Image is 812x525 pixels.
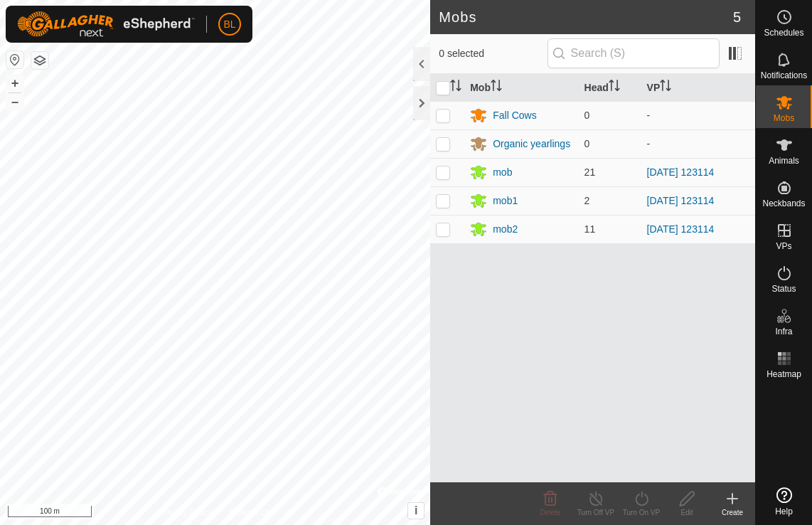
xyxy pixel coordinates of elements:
[766,370,801,378] span: Heatmap
[464,74,578,102] th: Mob
[439,9,733,26] h2: Mobs
[584,166,596,178] span: 21
[493,165,512,180] div: mob
[584,195,590,206] span: 2
[415,504,417,516] span: i
[769,157,799,165] span: Animals
[579,74,641,102] th: Head
[641,74,755,102] th: VP
[764,28,803,37] span: Schedules
[31,52,48,69] button: Map Layers
[493,137,570,152] div: Organic yearlings
[491,82,502,93] p-sorticon: Activate to sort
[439,46,547,61] span: 0 selected
[762,199,805,208] span: Neckbands
[619,507,664,518] div: Turn On VP
[647,223,715,235] a: [DATE] 123114
[710,507,755,518] div: Create
[647,166,715,178] a: [DATE] 123114
[17,11,195,37] img: Gallagher Logo
[775,507,793,516] span: Help
[771,285,796,293] span: Status
[6,75,23,92] button: +
[609,82,620,93] p-sorticon: Activate to sort
[223,17,235,32] span: BL
[775,327,792,336] span: Infra
[641,101,755,129] td: -
[493,193,518,208] div: mob1
[584,138,590,149] span: 0
[664,507,710,518] div: Edit
[733,6,741,28] span: 5
[761,71,807,80] span: Notifications
[6,93,23,110] button: –
[584,110,590,121] span: 0
[756,482,812,521] a: Help
[547,38,720,68] input: Search (S)
[584,223,596,235] span: 11
[647,195,715,206] a: [DATE] 123114
[408,503,424,519] button: i
[573,507,619,518] div: Turn Off VP
[493,108,536,123] div: Fall Cows
[776,242,791,250] span: VPs
[774,114,794,122] span: Mobs
[493,222,518,237] div: mob2
[641,129,755,158] td: -
[6,51,23,68] button: Reset Map
[540,509,561,516] span: Delete
[660,82,671,93] p-sorticon: Activate to sort
[159,507,213,519] a: Privacy Policy
[450,82,461,93] p-sorticon: Activate to sort
[229,507,271,519] a: Contact Us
